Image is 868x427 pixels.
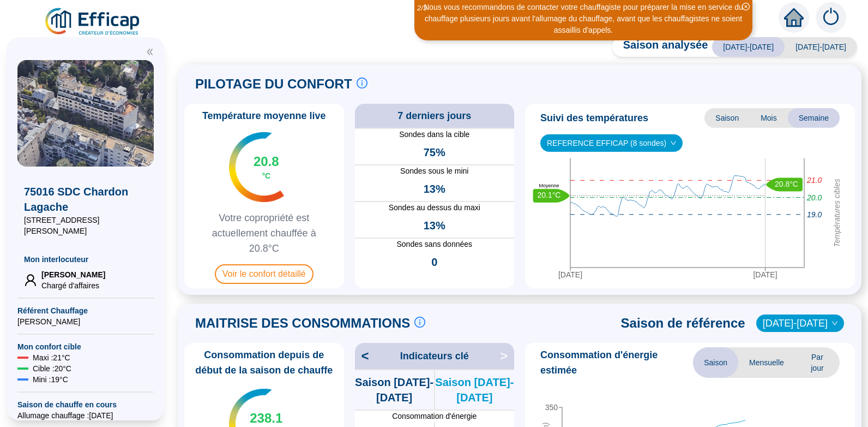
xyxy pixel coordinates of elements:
span: PILOTAGE DU CONFORT [195,75,352,93]
tspan: 350 [545,403,558,412]
span: Semaine [788,108,840,128]
span: Sondes sous le mini [355,165,515,177]
span: 238.1 [250,410,282,427]
span: Température moyenne live [196,108,333,123]
span: Consommation d'énergie [355,411,515,422]
span: info-circle [357,78,367,88]
span: 20.8 [254,153,279,170]
tspan: [DATE] [558,270,582,279]
span: < [355,347,369,365]
span: > [500,347,514,365]
tspan: 21.0 [806,176,822,185]
span: double-left [146,48,154,56]
span: REFERENCE EFFICAP (8 sondes) [547,135,676,151]
span: down [670,140,677,146]
span: Saison [DATE]-[DATE] [435,375,514,405]
span: close-circle [742,3,750,10]
span: [STREET_ADDRESS][PERSON_NAME] [24,215,147,236]
span: 2019-2020 [763,315,837,331]
i: 2 / 3 [417,4,427,12]
span: MAITRISE DES CONSOMMATIONS [195,315,410,332]
span: Mon interlocuteur [24,254,147,265]
span: Maxi : 21 °C [33,352,70,363]
span: [DATE]-[DATE] [712,37,785,57]
span: Indicateurs clé [400,348,469,364]
div: Nous vous recommandons de contacter votre chauffagiste pour préparer la mise en service du chauff... [416,2,751,36]
text: 20.1°C [538,191,561,199]
span: Consommation depuis de début de la saison de chauffe [189,347,340,378]
span: Sondes dans la cible [355,129,515,140]
span: down [831,320,838,327]
span: Allumage chauffage : [DATE] [17,410,154,421]
span: Mois [750,108,788,128]
text: 20.8°C [775,180,798,188]
span: Cible : 20 °C [33,363,71,374]
span: Saison [693,347,738,378]
span: Par jour [795,347,840,378]
span: 75% [424,145,445,160]
span: [DATE]-[DATE] [785,37,857,57]
span: 0 [431,254,437,270]
span: Chargé d'affaires [41,280,105,291]
span: Saison [DATE]-[DATE] [355,375,434,405]
tspan: 19.0 [807,210,822,219]
span: 13% [424,181,445,197]
span: Saison de chauffe en cours [17,399,154,410]
span: Saison analysée [612,37,708,57]
span: Mon confort cible [17,341,154,352]
span: Référent Chauffage [17,305,154,316]
span: Mensuelle [738,347,795,378]
span: user [24,274,37,287]
span: Voir le confort détaillé [215,264,314,284]
span: Consommation d'énergie estimée [540,347,693,378]
span: home [784,8,804,27]
span: °C [262,170,270,181]
span: [PERSON_NAME] [17,316,154,327]
span: Votre copropriété est actuellement chauffée à 20.8°C [189,210,340,256]
text: Moyenne [539,183,559,189]
span: Sondes sans données [355,239,515,250]
img: alerts [816,2,846,33]
span: info-circle [414,317,425,328]
img: indicateur températures [229,132,284,202]
span: Saison de référence [621,315,745,332]
span: Saison [704,108,750,128]
img: efficap energie logo [44,7,142,37]
span: Sondes au dessus du maxi [355,202,515,213]
span: 13% [424,218,445,233]
tspan: [DATE] [753,270,777,279]
span: Mini : 19 °C [33,374,68,385]
tspan: Températures cibles [833,179,841,247]
span: 7 derniers jours [397,108,471,123]
span: Suivi des températures [540,110,648,126]
span: [PERSON_NAME] [41,269,105,280]
span: 75016 SDC Chardon Lagache [24,184,147,215]
tspan: 20.0 [806,193,822,202]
